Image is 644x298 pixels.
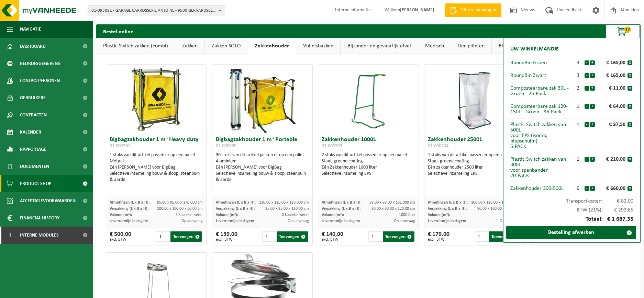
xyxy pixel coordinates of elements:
img: 01-000599 [228,65,297,133]
div: 1 stuks van dit artikel passen er op een pallet [110,152,203,183]
button: Toevoegen [277,231,308,242]
button: - [585,86,589,91]
span: Acceptatievoorwaarden [20,192,76,209]
span: Gebruikers [20,89,46,106]
span: 1000 liter [399,213,415,217]
span: excl. BTW [110,238,131,242]
span: 0 kubieke meter [282,213,309,217]
h3: Zakkenhouder 1000L [322,137,415,150]
div: 2 [572,85,584,91]
div: € 140,00 [322,231,343,242]
div: Eén Zakkenhouder 1000 liter [322,164,415,171]
button: - [585,122,589,127]
span: Contactpersonen [20,72,60,89]
strong: [PERSON_NAME] [400,8,434,13]
span: Contracten [20,106,47,124]
div: 1 [572,104,584,109]
input: 1 [368,231,382,242]
div: Totaal: [507,213,637,226]
div: € 165,00 [597,60,628,66]
img: 01-000301 [122,65,190,133]
span: Verpakking (L x B x H): [322,207,360,211]
h3: Bigbagzakhouder 1 m³ Portable [216,137,309,150]
h2: Bestel online [96,24,140,38]
span: Levertermijn in dagen: [216,219,254,223]
button: 01-093081 - GARAGE CARROSSERIE ANTOINE - 9500 GERAARDSBERGEN, [STREET_ADDRESS] [88,5,225,15]
button: 17 [606,24,640,38]
a: Recipiënten [451,38,491,54]
button: + [590,122,595,127]
button: Toevoegen [489,231,521,242]
div: € 660,00 [597,186,628,191]
a: Vuilnisbakken [296,38,340,54]
button: x [628,157,632,162]
h3: Zakkenhouder 2500L [428,137,521,150]
button: + [590,73,595,78]
button: x [628,122,632,127]
button: + [590,157,595,162]
span: Afmetingen (L x B x H): [110,200,149,205]
div: € 500,00 [110,231,131,242]
img: 01-000304 [457,65,492,133]
div: 1 [572,157,584,162]
div: Eén [PERSON_NAME] voor BigBag [216,164,309,171]
span: 80.00 x 60.00 x 120.00 cm [371,207,415,211]
div: 2 stuks van dit artikel passen er op een pallet [322,152,415,177]
span: Dashboard [20,38,46,55]
button: x [628,73,632,78]
div: 3 [572,60,584,66]
a: Bigbags [492,38,523,54]
button: - [585,104,589,109]
div: Transportkosten: [507,195,637,204]
a: Bestelling afwerken [506,226,636,239]
span: excl. BTW [322,238,343,242]
span: 01-093081 - GARAGE CARROSSERIE ANTOINE - 9500 GERAARDSBERGEN, [STREET_ADDRESS] [91,5,216,16]
button: - [585,157,589,162]
div: Plastic Switch zakken van 300L voor spanbanden 20-PACK [510,157,572,179]
span: 01-000301 [110,144,130,149]
span: Afmetingen (L x B x H): [216,200,256,205]
span: Op aanvraag [288,219,309,223]
div: Staal, groene coating [428,158,521,164]
a: Bijzonder en gevaarlijk afval [341,38,418,54]
div: Selectieve inzameling EPS [428,171,521,177]
span: € 292,85 [603,207,634,213]
span: 01-000304 [428,144,448,149]
div: Selectieve inzameling EPS [322,171,415,177]
span: Afmetingen (L x B x H): [322,200,362,205]
span: Volume (m³): [428,213,450,217]
span: Volume (m³): [110,213,132,217]
div: Staal, groene coating [322,158,415,164]
div: € 11,00 [597,85,628,91]
button: + [590,60,595,65]
span: Afmetingen (L x B x H): [428,200,468,205]
div: Aluminium [216,158,309,164]
span: 120.00 x 120.00 x 120.000 cm [259,200,309,205]
span: Op aanvraag [394,219,415,223]
div: Zakkenhouder 300-500L [510,186,572,191]
span: Documenten [20,158,49,175]
div: € 139,00 [216,231,237,242]
span: Bedrijfsgegevens [20,55,60,72]
div: RoundBin Groen [510,60,572,66]
span: Interne modules [20,227,59,244]
span: Offerte aanvragen [459,7,498,14]
a: Zakkenhouder [248,38,296,54]
div: Metaal [110,158,203,164]
span: Levertermijn in dagen: [428,219,466,223]
span: Levertermijn in dagen: [322,219,360,223]
button: x [628,186,632,191]
div: 6 [572,186,584,191]
div: 30 stuks van dit artikel passen er op een pallet [216,152,309,183]
a: Zakken [175,38,204,54]
input: 1 [262,231,276,242]
span: 17 [624,26,631,33]
div: € 179,00 [428,231,449,242]
div: € 37,50 [597,122,628,127]
span: Op aanvraag [500,219,521,223]
input: 1 [156,231,170,242]
span: 95.00 x 95.00 x 170.000 cm [157,200,203,205]
span: Levertermijn in dagen: [110,219,148,223]
h3: Bigbagzakhouder 1 m³ Heavy duty [110,137,203,150]
span: 100.00 x 120.00 x 170.000 cm [471,200,521,205]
